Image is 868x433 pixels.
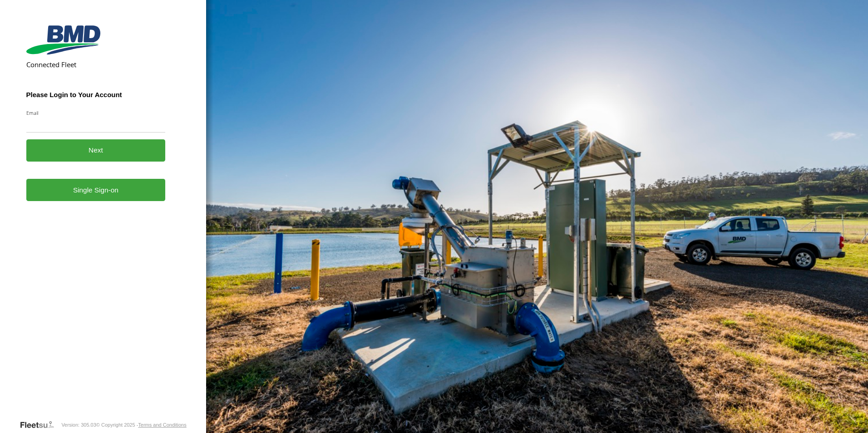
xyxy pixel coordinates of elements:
a: Single Sign-on [26,179,166,201]
button: Next [26,139,166,162]
h3: Please Login to Your Account [26,91,166,98]
a: Terms and Conditions [138,422,186,428]
h2: Connected Fleet [26,60,166,69]
div: Version: 305.03 [61,422,96,428]
img: BMD [26,25,100,54]
a: Visit our Website [20,420,61,429]
label: Email [26,109,166,116]
div: © Copyright 2025 - [96,422,187,428]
